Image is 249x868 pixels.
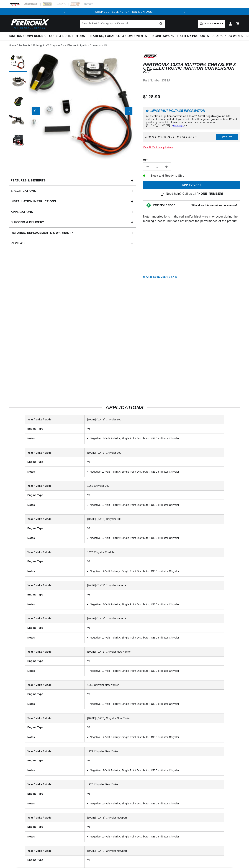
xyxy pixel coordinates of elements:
p: All Electronic Ignition Conversion Kits are ground kits unless otherwise noted. If you need a 6-v... [146,115,237,127]
span: Coils & Distributors [49,34,85,38]
summary: Engine Swaps [149,32,176,40]
li: Negative 12-Volt Polarity; Single Point Distributor; OE Distributor Chrysler [90,437,222,440]
a: Add my vehicle [198,20,225,28]
label: QTY [143,158,240,161]
span: Applications [11,210,33,214]
span: Headers, Exhausts & Components [89,34,147,38]
th: Notes [25,599,85,610]
th: Year / Make / Model [25,846,85,855]
summary: Features & Benefits [9,175,136,186]
li: Negative 12-Volt Polarity; Single Point Distributor; OE Distributor Chrysler [90,503,222,507]
td: V8 [85,756,224,765]
th: Year / Make / Model [25,448,85,457]
td: 1972 Chrysler New Yorker [85,747,224,756]
td: [DATE]-[DATE] Chrysler 300 [85,448,224,457]
th: Notes [25,433,85,444]
img: Pertronix [9,18,50,30]
a: View All Vehicle Applications [143,146,173,149]
th: Engine Type [25,524,85,533]
h2: Shipping & Delivery [11,220,44,225]
span: Engine Swaps [150,34,174,38]
a: PerTronix 1381A Ignitor® Chrysler 8 cyl Electronic Ignition Conversion Kit [19,43,107,47]
td: [DATE]-[DATE] Chrysler New Yorker [85,647,224,656]
a: Applications [9,207,136,217]
span: Battery Products [177,34,209,38]
span: $128.90 [143,94,160,100]
th: Engine Type [25,590,85,599]
td: V8 [85,490,224,500]
th: Notes [25,699,85,709]
th: Engine Type [25,457,85,467]
th: Year / Make / Model [25,415,85,424]
th: Engine Type [25,822,85,831]
th: Engine Type [25,789,85,798]
h2: Returns, Replacements & Warranty [11,231,73,235]
th: Engine Type [25,557,85,566]
summary: Coils & Distributors [47,32,87,40]
th: Notes [25,798,85,809]
td: V8 [85,723,224,732]
th: Notes [25,732,85,742]
div: Note: Imperfections in the red and/or black wire may occur during the molding process, but does n... [143,54,240,279]
th: Notes [25,566,85,576]
h2: Installation instructions [11,199,56,204]
button: Translation missing: en.sections.announcements.previous_announcement [61,8,68,15]
div: Announcement [68,10,181,14]
td: [DATE]-[DATE] Chrysler Newport [85,846,224,855]
li: Negative 12-Volt Polarity; Single Point Distributor; OE Distributor Chrysler [90,470,222,474]
button: Load image 3 in gallery view [9,93,27,111]
a: message [173,124,184,127]
th: Notes [25,533,85,543]
a: [PHONE_NUMBER] [195,192,223,195]
th: Engine Type [25,855,85,865]
th: Notes [25,500,85,510]
button: Translation missing: en.sections.announcements.next_announcement [181,8,188,15]
li: Negative 12-Volt Polarity; Single Point Distributor; OE Distributor Chrysler [90,669,222,673]
td: [DATE]-[DATE] Chrysler Newport [85,813,224,822]
h2: Specifications [11,189,36,193]
button: Load image 4 in gallery view [9,113,27,131]
td: V8 [85,656,224,665]
th: Engine Type [25,756,85,765]
input: Search Part #, Category or Keyword [80,20,165,28]
td: V8 [85,855,224,865]
nav: breadcrumbs [9,43,240,47]
th: Year / Make / Model [25,614,85,623]
td: V8 [85,457,224,467]
td: 1975 Chrysler New Yorker [85,780,224,789]
button: Load image 5 in gallery view [9,132,27,150]
button: Load image 1 in gallery view [9,54,27,72]
td: 1963 Chrysler New Yorker [85,680,224,690]
th: Year / Make / Model [25,813,85,822]
button: Verify [216,134,238,140]
button: Load image 2 in gallery view [9,73,27,91]
th: Notes [25,831,85,842]
span: Add my vehicle [204,22,223,25]
div: 1 of 2 [68,10,181,14]
button: Search Part #, Category or Keyword [157,20,165,28]
h2: Features & Benefits [11,178,46,183]
td: V8 [85,524,224,533]
th: Notes [25,632,85,643]
li: Negative 12-Volt Polarity; Single Point Distributor; OE Distributor Chrysler [90,702,222,706]
th: Notes [25,765,85,775]
p: Need help? Call us at [166,191,223,196]
th: Year / Make / Model [25,714,85,723]
a: SHOP BEST SELLING IGNITION & EXHAUST [95,10,154,13]
li: Negative 12-Volt Polarity; Single Point Distributor; OE Distributor Chrysler [90,768,222,772]
th: Year / Make / Model [25,481,85,490]
li: Negative 12-Volt Polarity; Single Point Distributor; OE Distributor Chrysler [90,636,222,640]
div: Part Number: [143,78,240,83]
th: Year / Make / Model [25,548,85,557]
th: Year / Make / Model [25,647,85,656]
li: Negative 12-Volt Polarity; Single Point Distributor; OE Distributor Chrysler [90,835,222,839]
td: V8 [85,557,224,566]
td: [DATE]-[DATE] Chrysler New Yorker [85,714,224,723]
p: C.A.R.B. EO Number: D-57-22 [143,276,177,279]
th: Engine Type [25,424,85,433]
td: V8 [85,623,224,632]
li: Negative 12-Volt Polarity; Single Point Distributor; OE Distributor Chrysler [90,602,222,606]
td: V8 [85,822,224,831]
p: In-Stock and Ready to Ship [143,173,240,178]
th: Year / Make / Model [25,747,85,756]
